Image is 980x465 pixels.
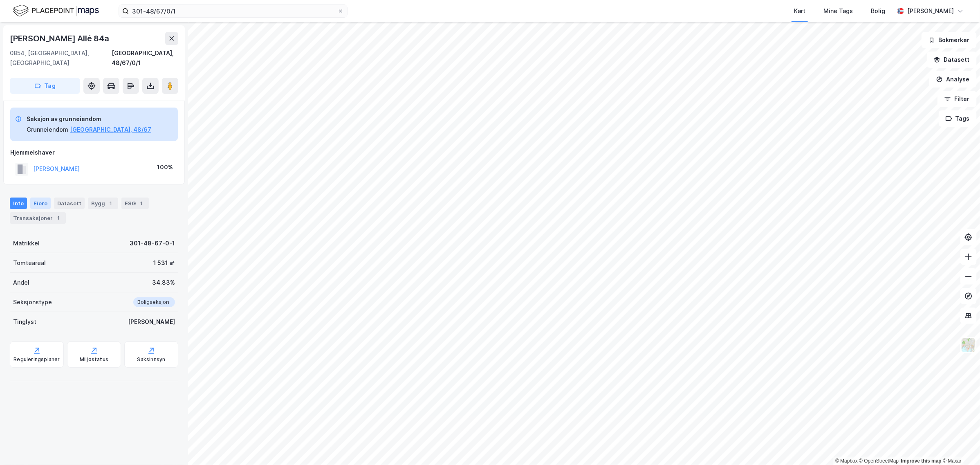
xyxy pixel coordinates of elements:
[121,198,149,209] div: ESG
[13,238,40,248] div: Matrikkel
[939,426,980,465] div: Kontrollprogram for chat
[907,6,954,16] div: [PERSON_NAME]
[859,458,899,464] a: OpenStreetMap
[10,212,66,224] div: Transaksjoner
[939,110,977,127] button: Tags
[153,258,175,268] div: 1 531 ㎡
[112,48,178,68] div: [GEOGRAPHIC_DATA], 48/67/0/1
[157,162,173,172] div: 100%
[929,71,977,88] button: Analyse
[961,337,976,353] img: Z
[130,238,175,248] div: 301-48-67-0-1
[128,317,175,327] div: [PERSON_NAME]
[13,356,60,363] div: Reguleringsplaner
[939,426,980,465] iframe: Chat Widget
[13,4,99,18] img: logo.f888ab2527a4732fd821a326f86c7f29.svg
[10,198,27,209] div: Info
[107,199,115,207] div: 1
[13,297,52,307] div: Seksjonstype
[922,32,977,48] button: Bokmerker
[871,6,885,16] div: Bolig
[152,278,175,288] div: 34.83%
[137,199,146,207] div: 1
[10,148,178,157] div: Hjemmelshaver
[13,258,46,268] div: Tomteareal
[30,198,51,209] div: Eiere
[27,125,68,135] div: Grunneiendom
[27,114,151,124] div: Seksjon av grunneiendom
[80,356,108,363] div: Miljøstatus
[835,458,858,464] a: Mapbox
[88,198,118,209] div: Bygg
[901,458,942,464] a: Improve this map
[10,48,112,68] div: 0854, [GEOGRAPHIC_DATA], [GEOGRAPHIC_DATA]
[794,6,805,16] div: Kart
[823,6,853,16] div: Mine Tags
[137,356,166,363] div: Saksinnsyn
[13,278,29,288] div: Andel
[70,125,151,135] button: [GEOGRAPHIC_DATA], 48/67
[10,32,111,45] div: [PERSON_NAME] Allé 84a
[129,5,337,17] input: Søk på adresse, matrikkel, gårdeiere, leietakere eller personer
[937,91,977,107] button: Filter
[13,317,36,327] div: Tinglyst
[54,214,63,222] div: 1
[10,78,80,94] button: Tag
[927,52,977,68] button: Datasett
[54,198,85,209] div: Datasett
